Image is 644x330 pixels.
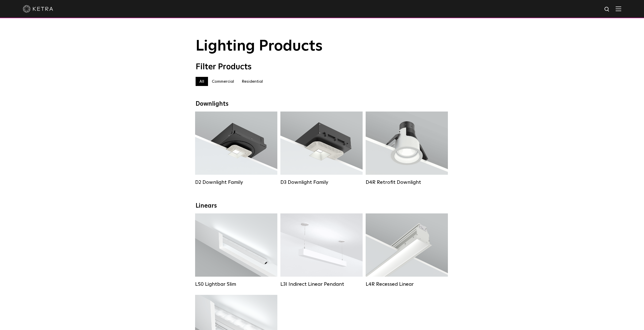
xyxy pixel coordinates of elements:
[195,112,277,185] a: D2 Downlight Family Lumen Output:1200Colors:White / Black / Gloss Black / Silver / Bronze / Silve...
[280,112,363,185] a: D3 Downlight Family Lumen Output:700 / 900 / 1100Colors:White / Black / Silver / Bronze / Paintab...
[280,281,363,287] div: L3I Indirect Linear Pendant
[195,213,277,287] a: LS0 Lightbar Slim Lumen Output:200 / 350Colors:White / BlackControl:X96 Controller
[195,179,277,185] div: D2 Downlight Family
[366,179,448,185] div: D4R Retrofit Downlight
[280,213,363,287] a: L3I Indirect Linear Pendant Lumen Output:400 / 600 / 800 / 1000Housing Colors:White / BlackContro...
[208,77,238,86] label: Commercial
[366,213,448,287] a: L4R Recessed Linear Lumen Output:400 / 600 / 800 / 1000Colors:White / BlackControl:Lutron Clear C...
[238,77,267,86] label: Residential
[196,202,449,210] div: Linears
[604,6,610,13] img: search icon
[196,62,449,72] div: Filter Products
[23,5,53,13] img: ketra-logo-2019-white
[366,112,448,185] a: D4R Retrofit Downlight Lumen Output:800Colors:White / BlackBeam Angles:15° / 25° / 40° / 60°Watta...
[196,100,449,108] div: Downlights
[195,281,277,287] div: LS0 Lightbar Slim
[366,281,448,287] div: L4R Recessed Linear
[280,179,363,185] div: D3 Downlight Family
[196,39,323,54] span: Lighting Products
[196,77,208,86] label: All
[616,6,621,11] img: Hamburger%20Nav.svg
